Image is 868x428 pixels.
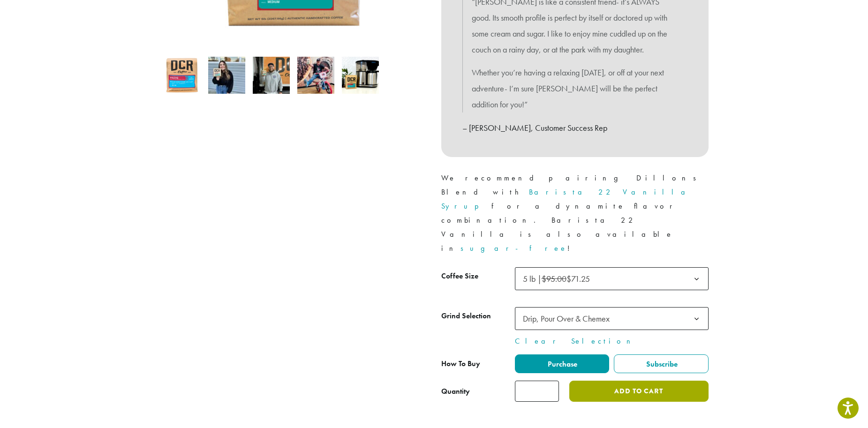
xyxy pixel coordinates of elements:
[342,57,379,94] img: Dillons - Image 5
[441,187,693,211] a: Barista 22 Vanilla Syrup
[515,307,709,330] span: Drip, Pour Over & Chemex
[441,171,709,255] p: We recommend pairing Dillons Blend with for a dynamite flavor combination. Barista 22 Vanilla is ...
[297,57,334,94] img: David Morris picks Dillons for 2021
[441,386,470,397] div: Quantity
[462,120,687,136] p: – [PERSON_NAME], Customer Success Rep
[164,57,201,94] img: Dillons
[253,57,290,94] img: Dillons - Image 3
[546,359,577,369] span: Purchase
[515,381,559,402] input: Product quantity
[441,309,515,323] label: Grind Selection
[523,273,590,284] span: 5 lb | $71.25
[519,270,599,288] span: 5 lb | $95.00 $71.25
[441,359,480,368] span: How To Buy
[645,359,678,369] span: Subscribe
[519,309,619,328] span: Drip, Pour Over & Chemex
[523,313,610,324] span: Drip, Pour Over & Chemex
[542,273,566,284] del: $95.00
[208,57,245,94] img: Dillons - Image 2
[515,267,709,290] span: 5 lb | $95.00 $71.25
[460,243,567,253] a: sugar-free
[441,270,515,283] label: Coffee Size
[472,65,678,112] p: Whether you’re having a relaxing [DATE], or off at your next adventure- I’m sure [PERSON_NAME] wi...
[515,336,709,347] a: Clear Selection
[569,381,708,402] button: Add to cart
